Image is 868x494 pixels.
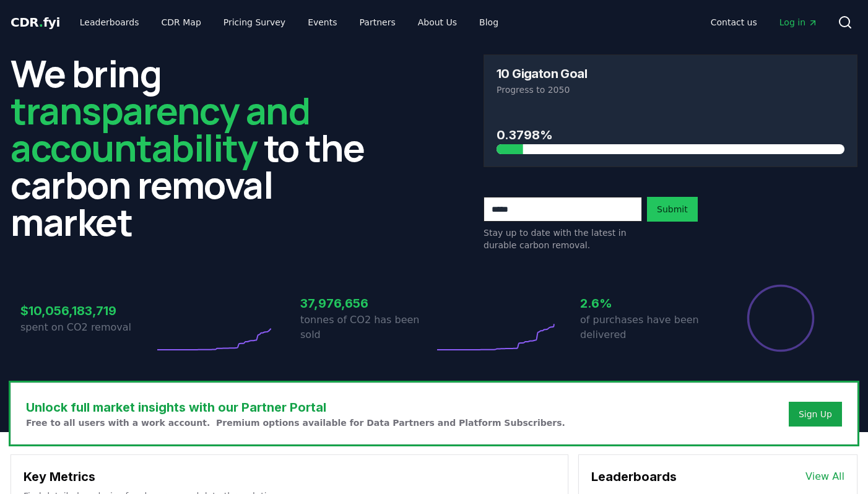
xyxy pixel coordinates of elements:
[350,11,406,33] a: Partners
[779,16,818,28] span: Log in
[26,417,565,429] p: Free to all users with a work account. Premium options available for Data Partners and Platform S...
[20,301,154,320] h3: $10,056,183,719
[11,54,384,240] h2: We bring to the carbon removal market
[497,126,844,144] h3: 0.3798%
[11,15,60,30] span: CDR fyi
[152,11,211,33] a: CDR Map
[39,15,43,30] span: .
[11,85,310,173] span: transparency and accountability
[300,313,434,342] p: tonnes of CO2 has been sold
[497,67,587,80] h3: 10 Gigaton Goal
[214,11,295,33] a: Pricing Survey
[701,11,767,33] a: Contact us
[497,84,844,96] p: Progress to 2050
[789,402,842,427] button: Sign Up
[24,467,555,486] h3: Key Metrics
[70,11,149,33] a: Leaderboards
[591,467,677,486] h3: Leaderboards
[26,398,565,417] h3: Unlock full market insights with our Partner Portal
[11,14,60,31] a: CDR.fyi
[746,284,815,353] div: Percentage of sales delivered
[20,320,154,335] p: spent on CO2 removal
[701,11,828,33] nav: Main
[300,294,434,313] h3: 37,976,656
[805,469,844,484] a: View All
[484,227,642,251] p: Stay up to date with the latest in durable carbon removal.
[580,294,714,313] h3: 2.6%
[580,313,714,342] p: of purchases have been delivered
[770,11,828,33] a: Log in
[408,11,467,33] a: About Us
[799,408,832,420] a: Sign Up
[647,197,698,222] button: Submit
[70,11,508,33] nav: Main
[469,11,508,33] a: Blog
[298,11,347,33] a: Events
